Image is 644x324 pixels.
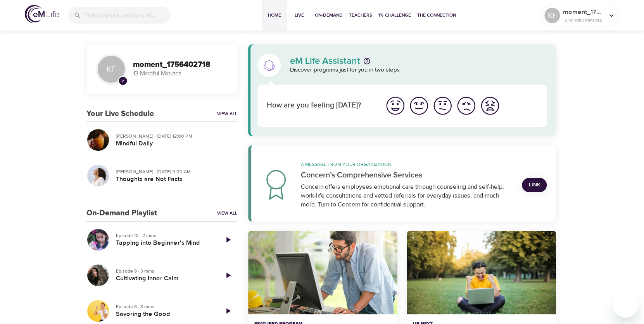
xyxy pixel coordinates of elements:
p: Discover programs just for you in two steps [290,66,547,75]
button: I'm feeling good [407,94,431,118]
h5: Mindful Daily [116,140,231,148]
a: Link [522,178,547,192]
button: I'm feeling bad [454,94,478,118]
p: moment_1756402718 [563,7,604,17]
span: Live [290,11,309,19]
p: [PERSON_NAME] · [DATE] 9:00 AM [116,168,231,175]
button: I'm feeling ok [431,94,454,118]
iframe: Button to launch messaging window [613,293,638,318]
p: 13 Mindful Minutes [563,17,604,24]
a: View All [217,210,237,217]
a: View All [217,111,237,117]
img: bad [456,95,477,116]
h5: Tapping into Beginner's Mind [116,239,212,247]
p: Episode 9 · 3 mins [116,268,212,275]
img: logo [25,5,59,23]
span: Link [528,180,540,190]
img: ok [432,95,453,116]
p: Episode 10 · 2 mins [116,232,212,239]
button: Mindful Daily [407,231,556,315]
button: I'm feeling great [383,94,407,118]
p: How are you feeling [DATE]? [267,100,374,111]
span: The Connection [417,11,456,19]
h5: Cultivating Inner Calm [116,275,212,283]
p: 13 Mindful Minutes [133,69,228,78]
a: Play Episode [219,230,237,249]
p: Concern’s Comprehensive Services [301,169,513,181]
button: Cultivating Inner Calm [86,264,110,287]
p: [PERSON_NAME] · [DATE] 12:00 PM [116,133,231,140]
a: Play Episode [219,302,237,320]
h5: Savoring the Good [116,310,212,318]
span: Teachers [349,11,372,19]
img: eM Life Assistant [263,59,275,72]
button: Savoring the Good [86,299,110,322]
h3: Your Live Schedule [86,109,154,118]
div: Concern offers employees emotional care through counseling and self-help, work-life consultations... [301,182,513,209]
input: Find programs, teachers, etc... [85,7,171,24]
img: great [385,95,406,116]
p: eM Life Assistant [290,56,360,66]
a: Play Episode [219,266,237,285]
button: Ten Short Everyday Mindfulness Practices [248,231,397,315]
span: On-Demand [315,11,343,19]
p: A message from your organization [301,161,513,168]
span: 1% Challenge [378,11,411,19]
button: Tapping into Beginner's Mind [86,228,110,251]
img: worst [479,95,501,116]
h3: On-Demand Playlist [86,209,157,218]
p: Episode 8 · 3 mins [116,303,212,310]
button: I'm feeling worst [478,94,502,118]
span: Home [265,11,284,19]
h3: moment_1756402718 [133,60,228,69]
h5: Thoughts are Not Facts [116,175,231,183]
div: KF [544,8,560,23]
img: good [408,95,430,116]
div: KF [96,54,127,85]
